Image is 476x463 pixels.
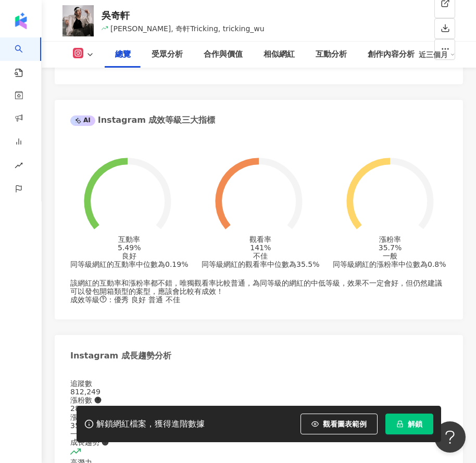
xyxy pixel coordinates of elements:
[62,5,94,36] img: KOL Avatar
[323,420,367,428] span: 觀看圖表範例
[12,12,29,29] img: logo icon
[131,295,146,304] span: 良好
[122,252,136,260] div: 良好
[148,295,163,304] span: 普通
[202,260,319,268] div: 同等級網紅的觀看率中位數為
[428,260,446,268] span: 0.8%
[118,243,141,252] div: 5.49%
[110,24,265,33] span: [PERSON_NAME], 奇軒Tricking, tricking_wu
[102,9,265,22] div: 吳奇軒
[70,350,171,362] div: Instagram 成長趨勢分析
[296,260,319,268] span: 35.5%
[70,388,447,396] div: 812,249
[379,235,401,243] div: 漲粉率
[70,379,447,388] div: 追蹤數
[70,114,215,126] div: Instagram 成效等級三大指標
[96,419,205,430] div: 解鎖網紅檔案，獲得進階數據
[396,420,404,428] span: lock
[368,48,415,61] div: 創作內容分析
[385,414,433,434] button: 解鎖
[316,48,347,61] div: 互動分析
[250,243,271,252] div: 141%
[408,420,422,428] span: 解鎖
[165,260,188,268] span: 0.19%
[70,404,447,413] div: 28,830
[379,243,402,252] div: 35.7%
[249,235,271,243] div: 觀看率
[419,46,455,63] div: 近三個月
[15,155,23,178] span: rise
[114,295,129,304] span: 優秀
[166,295,180,304] span: 不佳
[115,48,131,61] div: 總覽
[300,414,378,434] button: 觀看圖表範例
[70,396,447,404] div: 漲粉數
[204,48,243,61] div: 合作與價值
[152,48,183,61] div: 受眾分析
[264,48,295,61] div: 相似網紅
[70,295,447,304] div: 成效等級 ：
[383,252,397,260] div: 一般
[70,260,188,268] div: 同等級網紅的互動率中位數為
[15,37,35,78] a: search
[253,252,268,260] div: 不佳
[118,235,140,243] div: 互動率
[333,260,447,268] div: 同等級網紅的漲粉率中位數為
[70,115,95,126] div: AI
[70,279,447,295] div: 該網紅的互動率和漲粉率都不錯，唯獨觀看率比較普通，為同等級的網紅的中低等級，效果不一定會好，但仍然建議可以發包開箱類型的案型，應該會比較有成效！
